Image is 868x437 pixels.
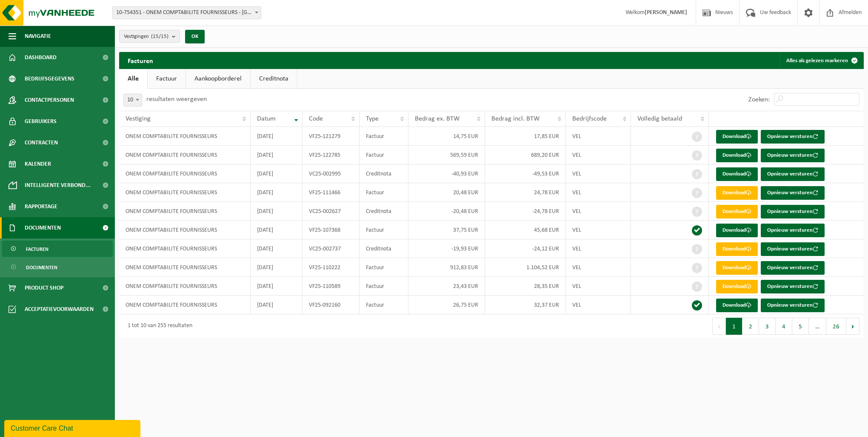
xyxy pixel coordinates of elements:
a: Facturen [2,241,113,257]
button: 4 [776,318,792,335]
td: [DATE] [251,202,302,221]
td: ONEM COMPTABILITE FOURNISSEURS [119,164,251,183]
td: Creditnota [360,164,408,183]
span: … [809,318,826,335]
div: 1 tot 10 van 255 resultaten [123,319,192,334]
td: Factuur [360,146,408,164]
td: VF25-121279 [303,127,360,146]
td: ONEM COMPTABILITE FOURNISSEURS [119,239,251,258]
td: ONEM COMPTABILITE FOURNISSEURS [119,202,251,221]
span: Kalender [25,153,51,175]
td: 26,75 EUR [408,296,485,314]
a: Download [716,224,758,237]
td: VEL [566,296,631,314]
span: Code [309,115,323,122]
td: -19,93 EUR [408,239,485,258]
td: [DATE] [251,239,302,258]
td: VEL [566,146,631,164]
td: ONEM COMPTABILITE FOURNISSEURS [119,127,251,146]
td: VF25-092160 [303,296,360,314]
span: 10 [124,94,142,106]
span: Intelligente verbond... [25,175,91,196]
td: [DATE] [251,277,302,296]
td: VF25-122785 [303,146,360,164]
span: Contactpersonen [25,89,74,111]
td: Factuur [360,277,408,296]
td: [DATE] [251,164,302,183]
button: 26 [826,318,846,335]
td: Factuur [360,183,408,202]
td: VF25-110589 [303,277,360,296]
td: Factuur [360,258,408,277]
td: VC25-002995 [303,164,360,183]
button: Opnieuw versturen [761,299,825,312]
td: -49,53 EUR [485,164,566,183]
td: ONEM COMPTABILITE FOURNISSEURS [119,146,251,164]
label: Zoeken: [748,96,770,103]
td: [DATE] [251,146,302,164]
button: Next [846,318,859,335]
span: Acceptatievoorwaarden [25,299,94,320]
button: 1 [726,318,742,335]
a: Download [716,280,758,293]
span: Navigatie [25,26,51,47]
a: Download [716,130,758,144]
td: VEL [566,164,631,183]
span: Bedrag ex. BTW [415,115,460,122]
td: 912,83 EUR [408,258,485,277]
a: Download [716,149,758,162]
td: ONEM COMPTABILITE FOURNISSEURS [119,258,251,277]
span: 10 [123,94,142,106]
a: Creditnota [251,69,297,89]
span: Bedrijfscode [572,115,607,122]
td: VC25-002737 [303,239,360,258]
td: -24,78 EUR [485,202,566,221]
a: Download [716,186,758,200]
button: Opnieuw versturen [761,130,825,144]
span: 10-754351 - ONEM COMPTABILITE FOURNISSEURS - BRUXELLES [113,7,261,19]
button: Alles als gelezen markeren [779,52,863,69]
td: 24,78 EUR [485,183,566,202]
td: -40,93 EUR [408,164,485,183]
td: VEL [566,277,631,296]
td: 20,48 EUR [408,183,485,202]
td: 32,37 EUR [485,296,566,314]
td: -24,12 EUR [485,239,566,258]
span: Gebruikers [25,111,57,132]
button: Opnieuw versturen [761,261,825,275]
count: (15/15) [151,34,168,39]
button: 3 [759,318,776,335]
td: 1.104,52 EUR [485,258,566,277]
td: [DATE] [251,258,302,277]
td: ONEM COMPTABILITE FOURNISSEURS [119,183,251,202]
button: Opnieuw versturen [761,186,825,200]
td: VF25-107368 [303,221,360,239]
a: Download [716,167,758,181]
span: Vestiging [126,115,151,122]
button: Opnieuw versturen [761,167,825,181]
button: Vestigingen(15/15) [119,30,180,43]
a: Download [716,242,758,256]
td: VF25-111466 [303,183,360,202]
span: Documenten [26,259,57,276]
span: Rapportage [25,196,57,217]
td: 45,68 EUR [485,221,566,239]
a: Download [716,205,758,218]
span: Documenten [25,217,61,239]
a: Download [716,261,758,275]
td: Creditnota [360,202,408,221]
td: VEL [566,258,631,277]
td: ONEM COMPTABILITE FOURNISSEURS [119,277,251,296]
span: Dashboard [25,47,57,68]
span: Bedrag incl. BTW [491,115,540,122]
td: VEL [566,221,631,239]
td: 28,35 EUR [485,277,566,296]
td: [DATE] [251,127,302,146]
strong: [PERSON_NAME] [645,9,687,16]
td: [DATE] [251,296,302,314]
span: Facturen [26,241,49,257]
button: Previous [712,318,726,335]
a: Documenten [2,259,113,275]
button: Opnieuw versturen [761,242,825,256]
